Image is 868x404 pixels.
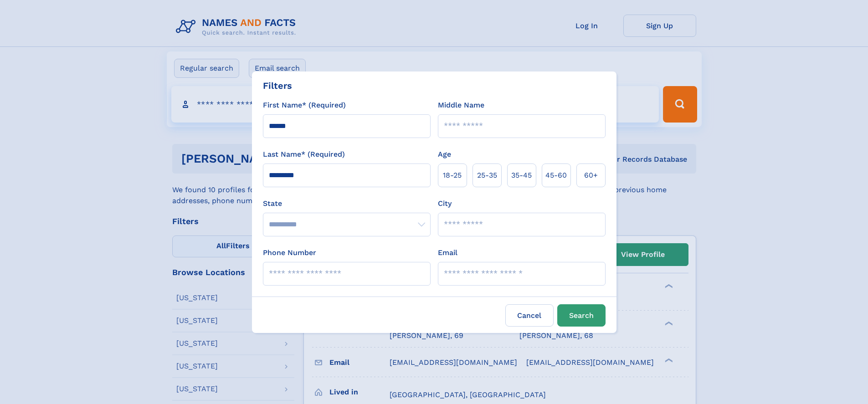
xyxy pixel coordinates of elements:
[263,100,346,111] label: First Name* (Required)
[263,198,431,209] label: State
[263,149,345,160] label: Last Name* (Required)
[438,198,452,209] label: City
[438,247,457,258] label: Email
[438,149,451,160] label: Age
[545,170,567,181] span: 45‑60
[263,247,316,258] label: Phone Number
[477,170,497,181] span: 25‑35
[438,100,484,111] label: Middle Name
[584,170,598,181] span: 60+
[505,304,554,327] label: Cancel
[557,304,606,327] button: Search
[263,79,292,92] div: Filters
[511,170,532,181] span: 35‑45
[443,170,462,181] span: 18‑25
